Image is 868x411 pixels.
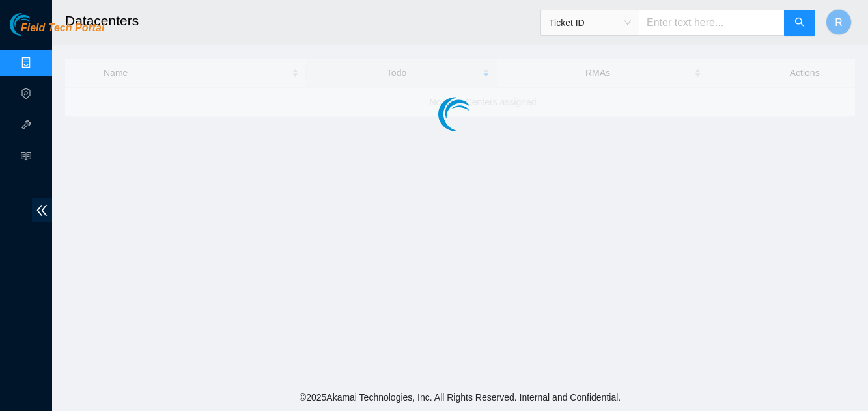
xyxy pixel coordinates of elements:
[10,23,104,40] a: Akamai TechnologiesField Tech Portal
[549,13,631,33] span: Ticket ID
[21,145,31,171] span: read
[835,14,843,31] span: R
[21,22,104,34] span: Field Tech Portal
[52,384,868,411] footer: © 2025 Akamai Technologies, Inc. All Rights Reserved. Internal and Confidential.
[784,10,815,36] button: search
[10,13,66,36] img: Akamai Technologies
[639,10,785,36] input: Enter text here...
[32,198,52,222] span: double-left
[794,17,805,29] span: search
[826,9,852,35] button: R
